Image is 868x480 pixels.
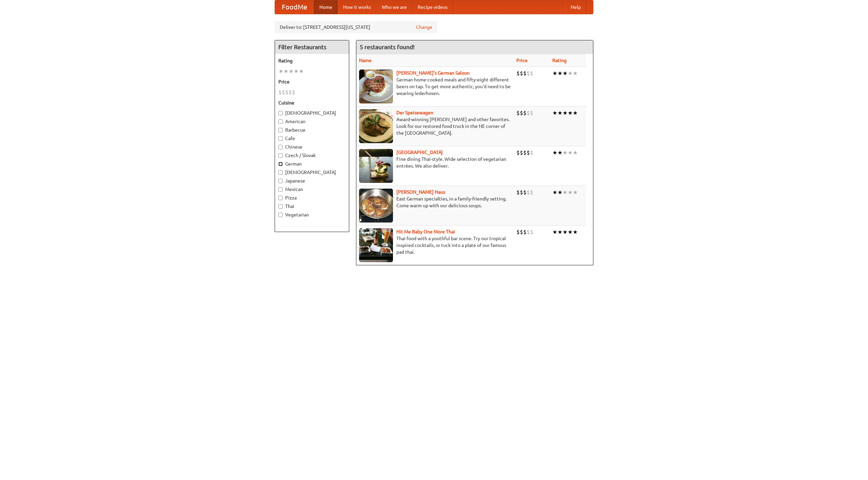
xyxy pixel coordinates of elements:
label: [DEMOGRAPHIC_DATA] [278,169,346,176]
li: $ [527,189,530,196]
li: ★ [563,70,568,77]
a: [PERSON_NAME] Haus [396,189,445,195]
li: ★ [573,149,578,156]
li: ★ [289,68,294,75]
input: Cafe [278,136,283,141]
li: ★ [283,68,289,75]
li: ★ [568,189,573,196]
li: $ [285,89,289,96]
li: $ [516,149,520,156]
input: [DEMOGRAPHIC_DATA] [278,111,283,115]
li: $ [520,189,523,196]
li: ★ [552,228,557,236]
img: kohlhaus.jpg [359,189,393,223]
input: [DEMOGRAPHIC_DATA] [278,170,283,175]
label: Chinese [278,143,346,150]
li: ★ [552,189,557,196]
li: ★ [568,149,573,156]
label: Thai [278,203,346,210]
li: ★ [278,68,283,75]
li: $ [520,109,523,117]
li: $ [520,149,523,156]
li: $ [530,228,533,236]
li: $ [516,228,520,236]
li: ★ [568,70,573,77]
div: Deliver to: [STREET_ADDRESS][US_STATE] [275,21,437,33]
li: ★ [552,149,557,156]
li: $ [527,70,530,77]
label: American [278,118,346,125]
li: ★ [557,228,563,236]
input: Barbecue [278,128,283,132]
li: ★ [557,189,563,196]
li: ★ [557,149,563,156]
li: $ [523,109,527,117]
li: ★ [568,228,573,236]
p: German home-cooked meals and fifty-eight different beers on tap. To get more authentic, you'd nee... [359,76,511,97]
a: Hit Me Baby One More Thai [396,229,455,234]
h5: Price [278,78,346,85]
p: East German specialties, in a family-friendly setting. Come warm up with our delicious soups. [359,195,511,209]
a: Home [314,0,338,14]
input: Vegetarian [278,213,283,217]
li: $ [523,189,527,196]
li: ★ [552,70,557,77]
li: $ [523,228,527,236]
a: Change [416,24,432,31]
a: Recipe videos [412,0,453,14]
h4: Filter Restaurants [275,40,349,54]
a: Who we are [376,0,412,14]
label: Pizza [278,194,346,201]
p: Award-winning [PERSON_NAME] and other favorites. Look for our restored food truck in the NE corne... [359,116,511,136]
a: How it works [338,0,376,14]
li: ★ [568,109,573,117]
li: ★ [563,149,568,156]
li: ★ [573,70,578,77]
a: Help [565,0,586,14]
label: German [278,160,346,167]
label: [DEMOGRAPHIC_DATA] [278,110,346,116]
b: [PERSON_NAME]'s German Saloon [396,70,470,76]
img: speisewagen.jpg [359,109,393,143]
label: Barbecue [278,127,346,133]
label: Mexican [278,186,346,193]
li: ★ [563,109,568,117]
li: $ [527,228,530,236]
a: [GEOGRAPHIC_DATA] [396,150,443,155]
a: Der Speisewagen [396,110,433,115]
img: babythai.jpg [359,228,393,262]
li: $ [292,89,295,96]
input: Thai [278,204,283,209]
input: Pizza [278,196,283,200]
img: satay.jpg [359,149,393,183]
input: German [278,162,283,166]
li: $ [278,89,282,96]
ng-pluralize: 5 restaurants found! [360,44,415,50]
li: ★ [294,68,299,75]
li: $ [516,70,520,77]
li: $ [520,228,523,236]
li: $ [516,109,520,117]
input: Japanese [278,179,283,183]
p: Thai food with a youthful bar scene. Try our tropical inspired cocktails, or tuck into a plate of... [359,235,511,255]
a: Name [359,58,372,63]
li: $ [282,89,285,96]
a: Rating [552,58,567,63]
li: ★ [563,189,568,196]
label: Japanese [278,177,346,184]
input: Czech / Slovak [278,153,283,158]
a: FoodMe [275,0,314,14]
li: $ [527,109,530,117]
label: Cafe [278,135,346,142]
li: $ [530,149,533,156]
li: $ [523,70,527,77]
li: ★ [552,109,557,117]
a: Price [516,58,528,63]
li: ★ [557,109,563,117]
li: $ [289,89,292,96]
h5: Cuisine [278,99,346,106]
